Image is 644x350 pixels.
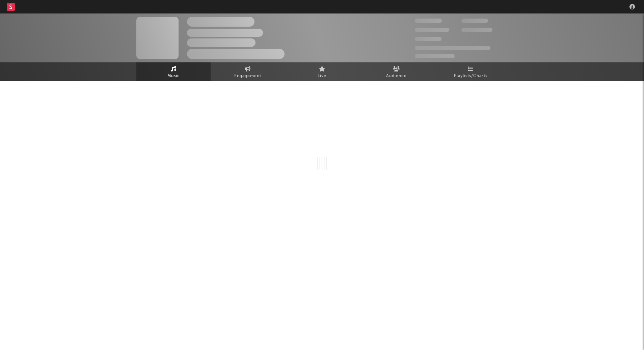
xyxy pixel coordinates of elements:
[415,46,490,50] span: 50,000,000 Monthly Listeners
[234,72,261,80] span: Engagement
[211,62,285,81] a: Engagement
[415,54,455,58] span: Jump Score: 85.0
[433,62,508,81] a: Playlists/Charts
[136,62,211,81] a: Music
[318,72,326,80] span: Live
[359,62,433,81] a: Audience
[415,37,441,41] span: 100,000
[461,28,492,32] span: 1,000,000
[415,28,449,32] span: 50,000,000
[386,72,407,80] span: Audience
[415,19,442,23] span: 300,000
[461,19,488,23] span: 100,000
[285,62,359,81] a: Live
[454,72,487,80] span: Playlists/Charts
[167,72,180,80] span: Music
